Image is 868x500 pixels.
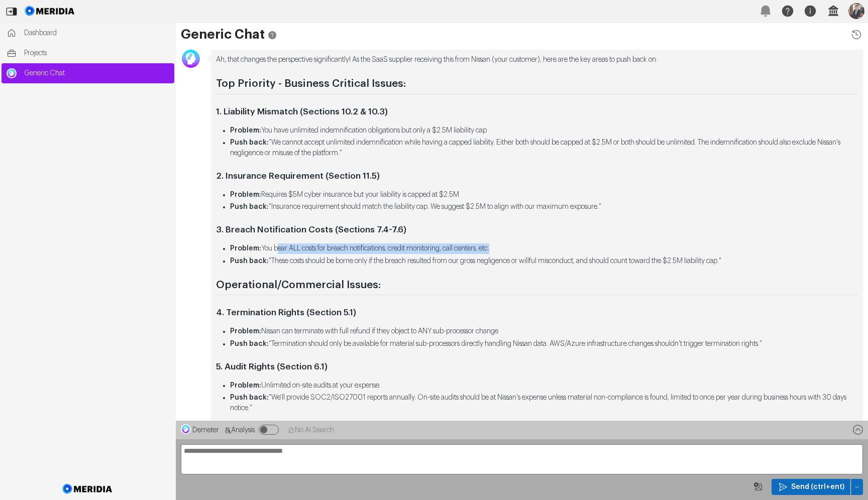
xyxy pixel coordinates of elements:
[181,50,201,60] div: George
[772,479,851,495] button: Send (ctrl+ent)
[230,202,858,212] li: "Insurance requirement should match the liability cap. We suggest $2.5M to align with our maximum...
[230,394,269,401] strong: Push back:
[230,245,261,252] strong: Problem:
[288,427,295,434] svg: No AI Search
[216,225,406,234] strong: 3. Breach Notification Costs (Sections 7.4-7.6)
[192,427,219,434] span: Demeter
[7,68,17,78] img: Generic Chat
[182,50,200,68] img: Avatar Icon
[230,139,269,146] strong: Push back:
[230,382,261,389] strong: Problem:
[295,427,334,434] span: No AI Search
[230,126,858,136] li: You have unlimited indemnification obligations but only a $2.5M liability cap
[230,190,858,200] li: Requires $5M cyber insurance but your liability is capped at $2.5M
[230,127,261,134] strong: Problem:
[231,427,255,434] span: Analysis
[230,326,858,337] li: Nissan can terminate with full refund if they object to ANY sub-processor change
[230,256,858,267] li: "These costs should be borne only if the breach resulted from our gross negligence or willful mis...
[24,28,169,38] span: Dashboard
[216,172,380,180] strong: 2. Insurance Requirement (Section 11.5)
[230,138,858,159] li: "We cannot accept unlimited indemnification while having a capped liability. Either both should b...
[216,308,356,317] strong: 4. Termination Rights (Section 5.1)
[750,479,767,495] button: Image Query
[216,362,328,371] strong: 5. Audit Rights (Section 6.1)
[216,78,406,89] strong: Top Priority - Business Critical Issues:
[230,339,858,349] li: "Termination should only be available for material sub-processors directly handling Nissan data. ...
[848,3,864,19] img: Profile Icon
[181,424,191,434] img: Demeter
[230,203,269,210] strong: Push back:
[216,107,388,116] strong: 1. Liability Mismatch (Sections 10.2 & 10.3)
[2,23,174,43] a: Dashboard
[24,68,169,78] span: Generic Chat
[24,48,169,58] span: Projects
[230,381,858,391] li: Unlimited on-site audits at your expense
[181,28,863,41] h1: Generic Chat
[230,243,858,254] li: You bear ALL costs for breach notifications, credit monitoring, call centers, etc.
[230,191,261,198] strong: Problem:
[216,55,858,65] p: Ah, that changes the perspective significantly! As the SaaS supplier receiving this from Nissan (...
[230,328,261,335] strong: Problem:
[224,427,231,434] svg: Analysis
[61,478,115,500] img: Meridia Logo
[2,43,174,63] a: Projects
[230,258,269,265] strong: Push back:
[230,393,858,414] li: "We'll provide SOC2/ISO27001 reports annually. On-site audits should be at Nissan's expense unles...
[851,479,863,495] button: Send (ctrl+ent)
[216,280,381,290] strong: Operational/Commercial Issues:
[2,63,174,83] a: Generic ChatGeneric Chat
[230,340,269,347] strong: Push back:
[791,482,844,492] span: Send (ctrl+ent)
